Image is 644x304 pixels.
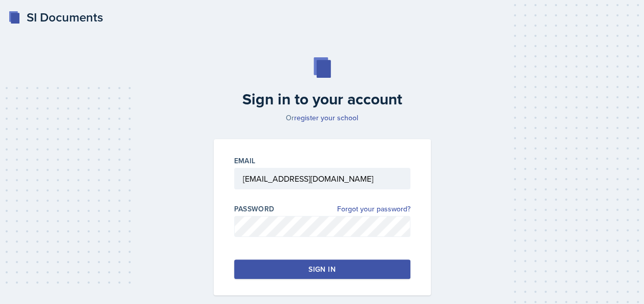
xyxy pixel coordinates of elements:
p: Or [207,113,437,123]
input: Email [234,168,410,189]
div: Sign in [308,264,335,274]
label: Password [234,204,275,214]
h2: Sign in to your account [207,90,437,108]
a: Forgot your password? [337,204,410,214]
a: SI Documents [8,8,103,27]
a: register your school [294,113,358,123]
button: Sign in [234,259,410,279]
label: Email [234,156,256,166]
